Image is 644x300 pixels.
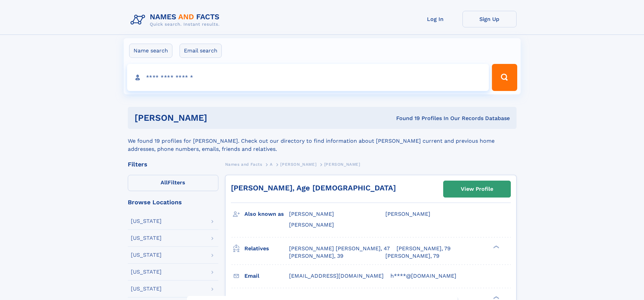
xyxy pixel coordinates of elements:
[161,179,168,186] span: All
[131,269,162,275] div: [US_STATE]
[270,162,273,167] span: A
[289,245,390,252] a: [PERSON_NAME] [PERSON_NAME], 47
[324,162,360,167] span: [PERSON_NAME]
[135,114,302,122] h1: [PERSON_NAME]
[270,160,273,168] a: A
[302,115,510,122] div: Found 19 Profiles In Our Records Database
[129,44,172,58] label: Name search
[385,211,430,217] span: [PERSON_NAME]
[444,181,510,197] a: View Profile
[280,160,316,168] a: [PERSON_NAME]
[462,11,517,27] a: Sign Up
[408,11,462,27] a: Log In
[461,181,493,197] div: View Profile
[289,222,334,228] span: [PERSON_NAME]
[385,252,439,260] a: [PERSON_NAME], 79
[128,129,517,153] div: We found 19 profiles for [PERSON_NAME]. Check out our directory to find information about [PERSON...
[180,44,222,58] label: Email search
[128,161,218,167] div: Filters
[492,64,517,91] button: Search Button
[492,245,500,249] div: ❯
[225,160,262,168] a: Names and Facts
[128,11,225,29] img: Logo Names and Facts
[492,295,500,300] div: ❯
[127,64,489,91] input: search input
[128,199,218,205] div: Browse Locations
[397,245,451,252] a: [PERSON_NAME], 79
[131,286,162,292] div: [US_STATE]
[289,211,334,217] span: [PERSON_NAME]
[289,273,384,279] span: [EMAIL_ADDRESS][DOMAIN_NAME]
[244,208,289,220] h3: Also known as
[231,184,396,192] a: [PERSON_NAME], Age [DEMOGRAPHIC_DATA]
[131,252,162,258] div: [US_STATE]
[244,270,289,282] h3: Email
[289,252,343,260] a: [PERSON_NAME], 39
[131,235,162,241] div: [US_STATE]
[128,175,218,191] label: Filters
[131,218,162,224] div: [US_STATE]
[244,243,289,254] h3: Relatives
[280,162,316,167] span: [PERSON_NAME]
